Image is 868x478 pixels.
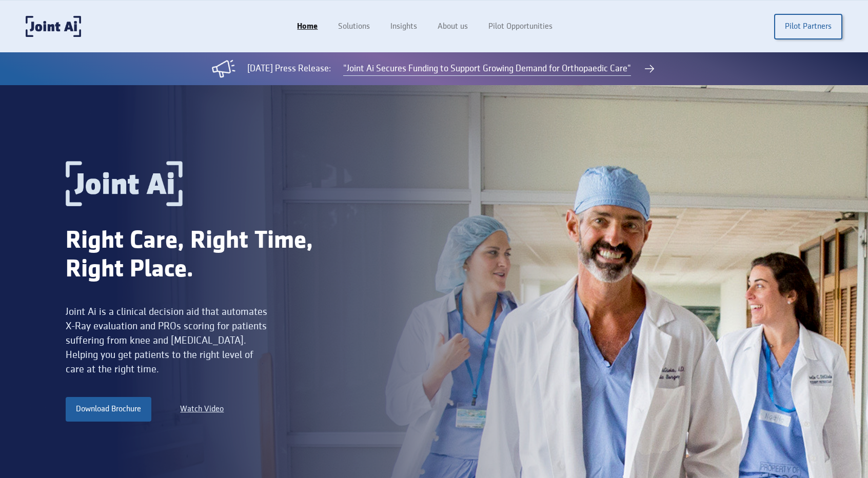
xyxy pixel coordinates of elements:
[343,62,631,76] a: "Joint Ai Secures Funding to Support Growing Demand for Orthopaedic Care"
[287,17,328,36] a: Home
[478,17,563,36] a: Pilot Opportunities
[66,397,151,422] a: Download Brochure
[66,305,270,376] div: Joint Ai is a clinical decision aid that automates X-Ray evaluation and PROs scoring for patients...
[180,403,224,415] a: Watch Video
[380,17,427,36] a: Insights
[427,17,478,36] a: About us
[247,62,331,75] div: [DATE] Press Release:
[774,14,842,39] a: Pilot Partners
[328,17,380,36] a: Solutions
[26,16,81,37] a: home
[66,227,358,284] div: Right Care, Right Time, Right Place.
